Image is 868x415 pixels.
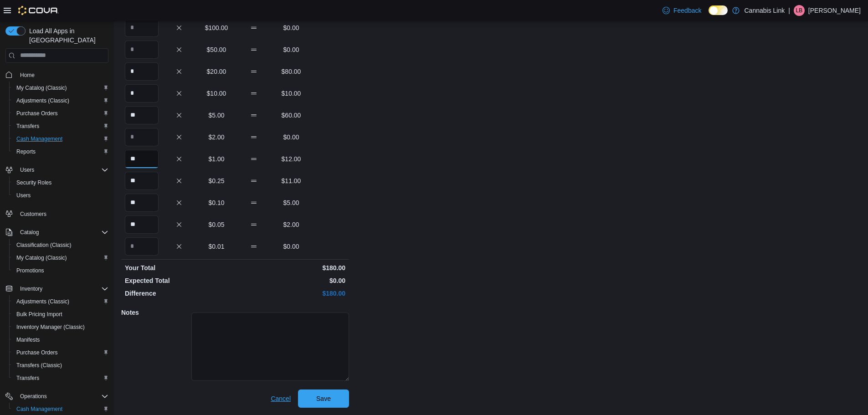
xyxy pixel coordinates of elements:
[16,336,40,343] span: Manifests
[16,97,69,104] span: Adjustments (Classic)
[2,390,112,403] button: Operations
[13,190,34,201] a: Users
[16,267,44,274] span: Promotions
[200,242,233,251] p: $0.01
[16,110,58,117] span: Purchase Orders
[13,309,66,320] a: Bulk Pricing Import
[13,133,108,144] span: Cash Management
[13,347,62,358] a: Purchase Orders
[16,192,31,199] span: Users
[125,215,159,234] input: Quantity
[13,322,88,333] a: Inventory Manager (Classic)
[13,240,75,251] a: Classification (Classic)
[794,5,805,16] div: Lauren Brick
[9,107,112,120] button: Purchase Orders
[9,133,112,145] button: Cash Management
[16,227,42,238] button: Catalog
[13,373,43,384] a: Transfers
[9,308,112,321] button: Bulk Pricing Import
[9,94,112,107] button: Adjustments (Classic)
[13,360,66,371] a: Transfers (Classic)
[16,70,38,81] a: Home
[13,347,108,358] span: Purchase Orders
[13,108,108,119] span: Purchase Orders
[125,172,159,190] input: Quantity
[125,289,233,298] p: Difference
[13,133,66,144] a: Cash Management
[9,145,112,158] button: Reports
[9,82,112,94] button: My Catalog (Classic)
[13,82,71,93] a: My Catalog (Classic)
[16,374,39,382] span: Transfers
[16,179,51,186] span: Security Roles
[200,133,233,142] p: $2.00
[13,82,108,93] span: My Catalog (Classic)
[13,177,108,188] span: Security Roles
[13,309,108,320] span: Bulk Pricing Import
[125,276,233,285] p: Expected Total
[9,321,112,333] button: Inventory Manager (Classic)
[16,209,50,220] a: Customers
[13,146,39,157] a: Reports
[274,133,308,142] p: $0.00
[13,373,108,384] span: Transfers
[200,176,233,185] p: $0.25
[16,123,39,130] span: Transfers
[16,208,108,220] span: Customers
[9,264,112,277] button: Promotions
[16,405,62,413] span: Cash Management
[274,242,308,251] p: $0.00
[13,121,43,132] a: Transfers
[121,303,190,322] h5: Notes
[16,391,108,402] span: Operations
[16,283,108,294] span: Inventory
[200,45,233,54] p: $50.00
[744,5,785,16] p: Cannabis Link
[2,68,112,82] button: Home
[808,5,861,16] p: [PERSON_NAME]
[125,263,233,272] p: Your Total
[13,334,43,345] a: Manifests
[13,265,48,276] a: Promotions
[16,391,51,402] button: Operations
[9,189,112,202] button: Users
[316,394,331,403] span: Save
[267,389,294,408] button: Cancel
[200,89,233,98] p: $10.00
[13,121,108,132] span: Transfers
[274,45,308,54] p: $0.00
[271,394,291,403] span: Cancel
[13,265,108,276] span: Promotions
[20,72,35,79] span: Home
[13,177,55,188] a: Security Roles
[13,252,71,263] a: My Catalog (Classic)
[16,227,108,238] span: Catalog
[16,69,108,81] span: Home
[9,295,112,308] button: Adjustments (Classic)
[274,220,308,229] p: $2.00
[237,263,345,272] p: $180.00
[274,154,308,164] p: $12.00
[13,95,73,106] a: Adjustments (Classic)
[2,207,112,220] button: Customers
[274,23,308,32] p: $0.00
[16,323,85,331] span: Inventory Manager (Classic)
[274,67,308,76] p: $80.00
[16,298,69,305] span: Adjustments (Classic)
[9,333,112,346] button: Manifests
[13,296,108,307] span: Adjustments (Classic)
[200,198,233,207] p: $0.10
[20,285,42,292] span: Inventory
[788,5,790,16] p: |
[9,251,112,264] button: My Catalog (Classic)
[18,6,59,15] img: Cova
[13,240,108,251] span: Classification (Classic)
[13,146,108,157] span: Reports
[2,164,112,176] button: Users
[237,289,345,298] p: $180.00
[125,128,159,146] input: Quantity
[2,226,112,239] button: Catalog
[13,322,108,333] span: Inventory Manager (Classic)
[2,282,112,295] button: Inventory
[13,95,108,106] span: Adjustments (Classic)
